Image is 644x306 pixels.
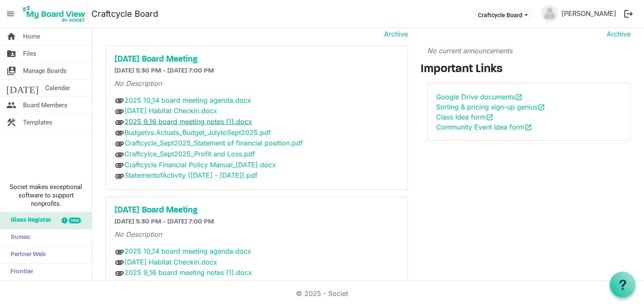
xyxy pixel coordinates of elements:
[45,80,70,96] span: Calendar
[125,258,217,266] a: [DATE] Habitat Checkin.docx
[125,247,251,255] a: 2025 10_14 board meeting agenda.docx
[21,3,88,24] img: My Board View Logo
[21,3,91,24] a: My Board View Logo
[6,62,16,79] span: switch_account
[114,139,125,149] span: attachment
[125,161,276,169] a: Craftcycle Financial Policy Manual_[DATE].docx
[114,268,125,278] span: attachment
[114,205,399,215] a: [DATE] Board Meeting
[6,212,51,229] span: Glass Register
[114,150,125,160] span: attachment
[114,67,399,75] h6: [DATE] 5:30 PM - [DATE] 7:00 PM
[23,62,67,79] span: Manage Boards
[114,117,125,127] span: attachment
[436,103,545,111] a: Sorting & pricing sign-up geniusopen_in_new
[427,46,631,56] p: No current announcements
[114,54,399,65] a: [DATE] Board Meeting
[69,218,81,223] div: new
[23,114,52,131] span: Templates
[114,128,125,138] span: attachment
[125,171,257,179] a: StatementofActivity ([DATE] - [DATE]).pdf
[525,124,532,131] span: open_in_new
[296,289,348,298] a: © 2025 - Societ
[6,229,30,246] span: Sumac
[23,28,40,45] span: Home
[125,268,252,277] a: 2025 9_16 board meeting notes (1).docx
[114,171,125,181] span: attachment
[473,9,533,21] button: Craftcycle Board dropdownbutton
[436,93,522,101] a: Google Drive documentsopen_in_new
[6,264,33,280] span: Frontier
[114,160,125,170] span: attachment
[558,5,620,22] a: [PERSON_NAME]
[6,45,16,62] span: folder_shared
[114,247,125,257] span: attachment
[114,96,125,106] span: attachment
[6,80,39,96] span: [DATE]
[125,106,217,115] a: [DATE] Habitat Checkin.docx
[23,45,36,62] span: Files
[125,128,271,137] a: Budgetvs.Actuals_Budget_JulytoSept2025.pdf
[515,93,522,101] span: open_in_new
[436,113,493,121] a: Class Idea formopen_in_new
[6,114,16,131] span: construction
[23,97,68,114] span: Board Members
[125,117,252,126] a: 2025 9_16 board meeting notes (1).docx
[4,183,88,208] span: Societ makes exceptional software to support nonprofits.
[603,29,631,39] a: Archive
[114,106,125,117] span: attachment
[114,218,399,226] h6: [DATE] 5:30 PM - [DATE] 7:00 PM
[541,5,558,22] img: no-profile-picture.svg
[6,97,16,114] span: people
[6,28,16,45] span: home
[381,29,408,39] a: Archive
[620,5,637,23] button: logout
[114,257,125,267] span: attachment
[91,5,158,22] a: Craftcycle Board
[114,229,399,239] p: No Description
[125,96,251,104] a: 2025 10_14 board meeting agenda.docx
[6,246,46,263] span: Partner Web
[538,104,545,111] span: open_in_new
[486,114,493,121] span: open_in_new
[114,78,399,88] p: No Description
[125,150,255,158] a: Craftcylce_Sept2025_Profit and Loss.pdf
[3,6,18,22] span: menu
[421,62,638,77] h3: Important Links
[436,123,532,131] a: Community Event Idea formopen_in_new
[125,139,303,147] a: Craftcycle_Sept2025_Statement of financial position.pdf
